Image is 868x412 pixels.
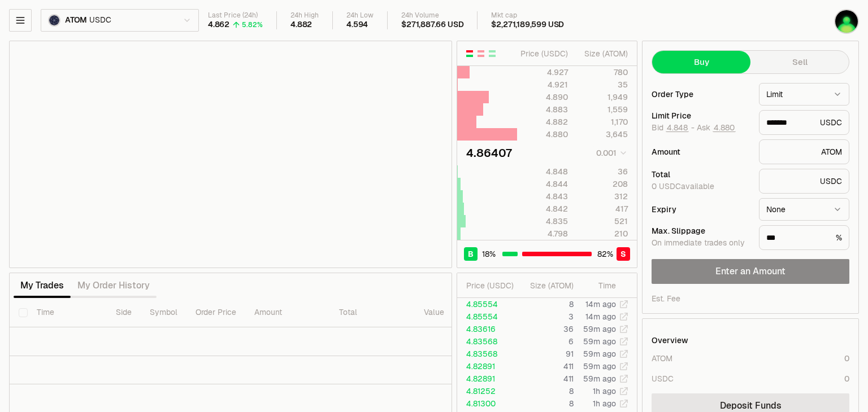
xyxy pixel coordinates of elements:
[583,361,616,371] time: 59m ago
[208,20,229,30] div: 4.862
[518,79,568,90] div: 4.921
[759,169,849,194] div: USDC
[518,385,574,397] td: 8
[491,11,564,20] div: Mkt cap
[593,398,616,409] time: 1h ago
[107,298,141,327] th: Side
[620,248,626,260] span: S
[518,91,568,103] div: 4.890
[593,386,616,396] time: 1h ago
[652,181,714,191] span: 0 USDC available
[465,49,474,58] button: Show Buy and Sell Orders
[750,51,849,73] button: Sell
[466,145,512,161] div: 4.86407
[759,83,849,106] button: Limit
[578,216,628,227] div: 521
[65,15,87,25] span: ATOM
[518,129,568,140] div: 4.880
[585,312,616,322] time: 14m ago
[14,274,71,297] button: My Trades
[466,280,517,291] div: Price ( USDC )
[482,248,496,260] span: 18 %
[697,123,736,133] span: Ask
[578,228,628,239] div: 210
[518,228,568,239] div: 4.798
[476,49,485,58] button: Show Sell Orders Only
[583,349,616,359] time: 59m ago
[457,310,518,323] td: 4.85554
[578,104,628,115] div: 1,559
[491,20,564,30] div: $2,271,189,599 USD
[593,146,628,160] button: 0.001
[652,205,750,213] div: Expiry
[583,374,616,384] time: 59m ago
[652,123,695,133] span: Bid -
[346,20,368,30] div: 4.594
[518,360,574,372] td: 411
[518,104,568,115] div: 4.883
[578,191,628,202] div: 312
[518,298,574,310] td: 8
[652,335,688,346] div: Overview
[415,298,453,327] th: Value
[290,11,319,20] div: 24h High
[48,14,60,27] img: atom.png
[759,139,849,164] div: ATOM
[518,166,568,177] div: 4.848
[245,298,330,327] th: Amount
[597,248,613,260] span: 82 %
[457,372,518,385] td: 4.82891
[578,116,628,128] div: 1,170
[578,91,628,103] div: 1,949
[208,11,263,20] div: Last Price (24h)
[583,324,616,334] time: 59m ago
[844,373,849,384] div: 0
[518,48,568,59] div: Price ( USDC )
[401,11,463,20] div: 24h Volume
[518,116,568,128] div: 4.882
[19,308,28,317] button: Select all
[457,348,518,360] td: 4.83568
[518,191,568,202] div: 4.843
[652,293,680,304] div: Est. Fee
[652,90,750,98] div: Order Type
[186,298,245,327] th: Order Price
[652,238,750,248] div: On immediate trades only
[518,203,568,214] div: 4.842
[578,79,628,90] div: 35
[346,11,374,20] div: 24h Low
[834,9,859,34] img: Jean-Noel
[457,385,518,397] td: 4.81252
[28,298,107,327] th: Time
[652,51,750,73] button: Buy
[666,123,689,132] button: 4.848
[583,336,616,347] time: 59m ago
[518,335,574,348] td: 6
[457,323,518,335] td: 4.83616
[578,178,628,190] div: 208
[759,225,849,250] div: %
[457,397,518,410] td: 4.81300
[468,248,474,260] span: B
[518,310,574,323] td: 3
[518,216,568,227] div: 4.835
[844,353,849,364] div: 0
[518,372,574,385] td: 411
[759,198,849,221] button: None
[759,110,849,135] div: USDC
[330,298,415,327] th: Total
[518,178,568,190] div: 4.844
[578,166,628,177] div: 36
[652,227,750,235] div: Max. Slippage
[518,397,574,410] td: 8
[652,373,674,384] div: USDC
[457,298,518,310] td: 4.85554
[578,203,628,214] div: 417
[457,335,518,348] td: 4.83568
[652,170,750,178] div: Total
[89,15,111,25] span: USDC
[713,123,736,132] button: 4.880
[518,348,574,360] td: 91
[518,323,574,335] td: 36
[578,48,628,59] div: Size ( ATOM )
